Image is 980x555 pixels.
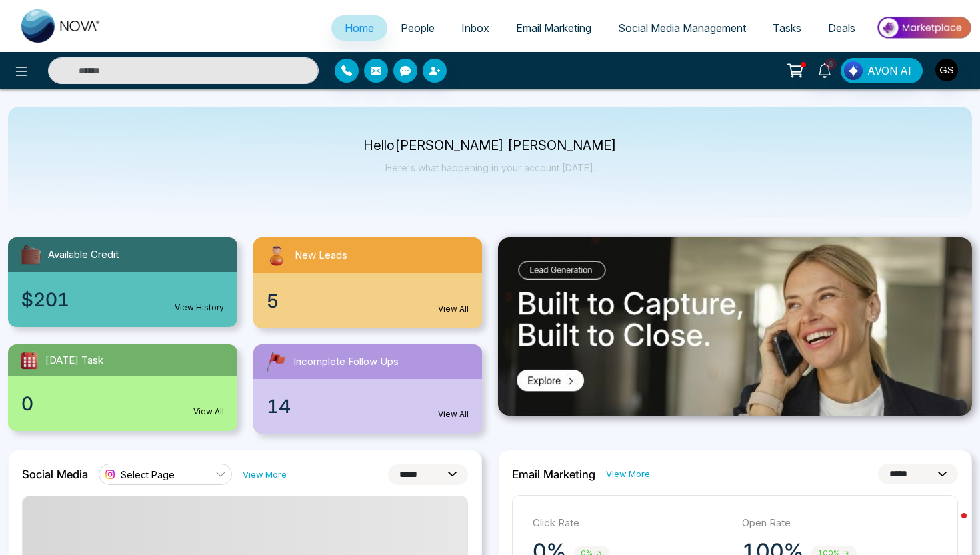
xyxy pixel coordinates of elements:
img: Market-place.gif [875,13,972,43]
span: 0 [21,390,33,418]
p: Hello [PERSON_NAME] [PERSON_NAME] [363,140,617,151]
span: Incomplete Follow Ups [293,354,399,370]
a: People [387,15,448,41]
a: Social Media Management [605,15,759,41]
span: 6 [825,58,837,70]
span: Email Marketing [516,21,591,35]
span: Social Media Management [618,21,746,35]
p: Here's what happening in your account [DATE]. [363,162,617,173]
span: AVON AI [867,63,911,79]
a: View History [175,302,224,314]
span: Available Credit [48,247,119,263]
img: newLeads.svg [264,243,289,268]
a: Incomplete Follow Ups14View All [245,344,491,434]
span: Home [345,21,374,35]
span: Select Page [121,468,175,481]
a: View All [438,303,469,315]
a: Deals [815,15,869,41]
h2: Email Marketing [512,468,595,481]
span: People [401,21,435,35]
a: View More [606,468,650,480]
a: View All [193,406,224,418]
iframe: Intercom live chat [935,510,967,542]
a: View All [438,408,469,420]
span: Inbox [461,21,489,35]
span: New Leads [295,248,347,263]
p: Open Rate [742,516,938,531]
a: View More [243,468,287,481]
span: Tasks [773,21,801,35]
a: Email Marketing [503,15,605,41]
a: Inbox [448,15,503,41]
button: AVON AI [841,58,923,83]
a: 6 [809,58,841,81]
span: $201 [21,286,69,314]
span: [DATE] Task [45,353,103,368]
p: Click Rate [533,516,729,531]
img: . [498,237,972,416]
img: availableCredit.svg [19,243,43,267]
h2: Social Media [22,468,88,481]
span: 14 [267,392,291,420]
img: instagram [103,468,117,481]
a: Home [331,15,387,41]
img: todayTask.svg [19,350,40,371]
a: Tasks [759,15,815,41]
a: New Leads5View All [245,237,491,328]
span: Deals [828,21,855,35]
span: 5 [267,287,279,315]
img: followUps.svg [264,350,288,374]
img: Lead Flow [844,61,863,80]
img: Nova CRM Logo [21,9,101,43]
img: User Avatar [935,59,958,81]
